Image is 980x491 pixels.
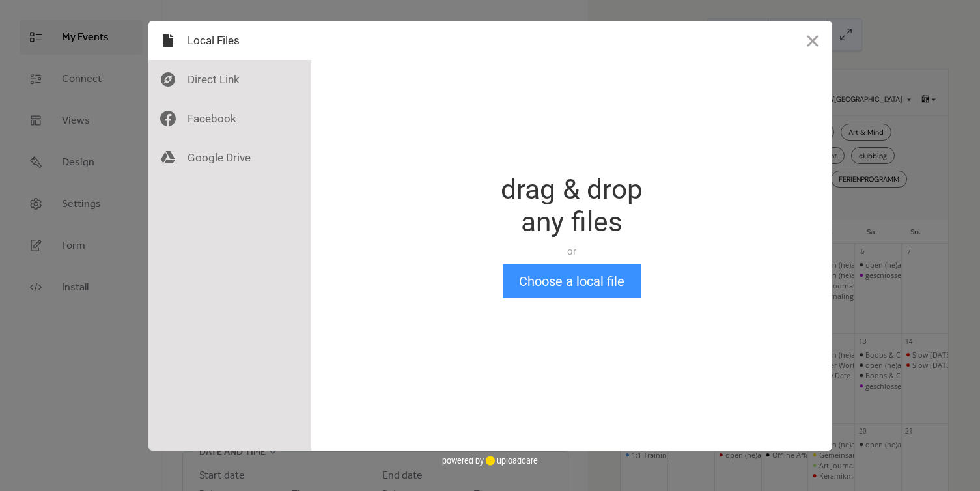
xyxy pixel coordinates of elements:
[793,21,832,60] button: Close
[484,456,538,466] a: uploadcare
[501,245,643,258] div: or
[442,451,538,470] div: powered by
[503,264,641,298] button: Choose a local file
[148,99,311,138] div: Facebook
[148,21,311,60] div: Local Files
[501,173,643,238] div: drag & drop any files
[148,138,311,177] div: Google Drive
[148,60,311,99] div: Direct Link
